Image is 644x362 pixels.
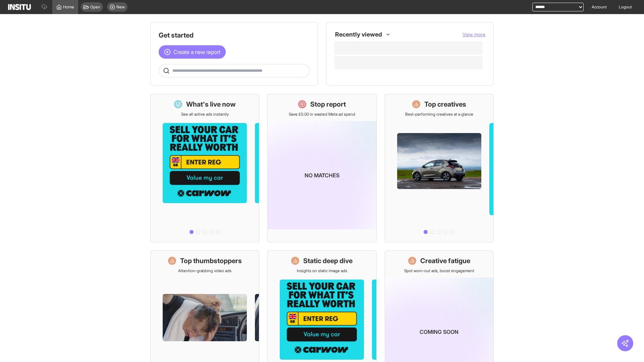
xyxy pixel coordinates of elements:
span: Open [90,4,100,10]
span: Create a new report [173,48,220,56]
span: Home [63,4,74,10]
h1: Get started [159,31,310,40]
span: New [116,4,125,10]
button: View more [463,31,485,38]
span: View more [463,32,485,37]
a: What's live nowSee all active ads instantly [150,94,259,242]
p: Insights on static image ads [297,268,347,274]
h1: What's live now [186,100,236,109]
p: Save £0.00 in wasted Meta ad spend [289,112,355,117]
a: Stop reportSave £0.00 in wasted Meta ad spendNo matches [267,94,376,242]
p: See all active ads instantly [181,112,229,117]
h1: Static deep dive [303,256,353,265]
h1: Stop report [310,100,346,109]
h1: Top thumbstoppers [180,256,242,265]
p: No matches [305,171,339,179]
img: Logo [8,4,31,10]
button: Create a new report [159,45,226,59]
img: coming-soon-gradient_kfitwp.png [268,121,376,229]
h1: Top creatives [424,100,466,109]
a: Top creativesBest-performing creatives at a glance [385,94,494,242]
p: Best-performing creatives at a glance [405,112,473,117]
p: Attention-grabbing video ads [178,268,231,274]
